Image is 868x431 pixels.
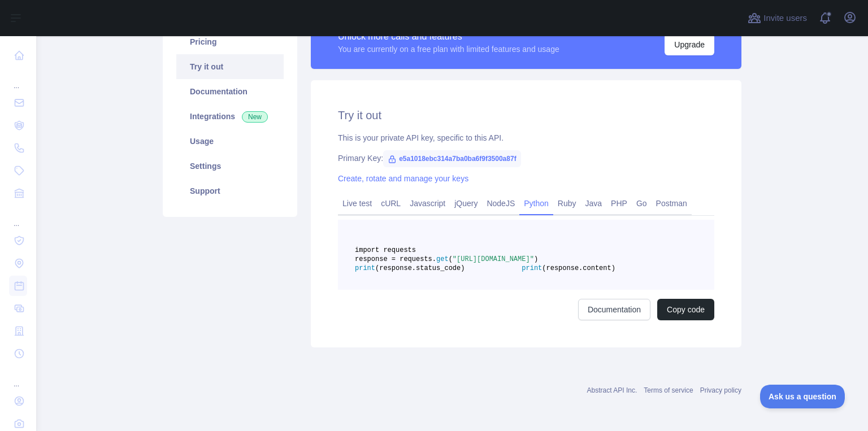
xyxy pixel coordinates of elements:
a: Postman [652,194,692,212]
a: Go [632,194,652,212]
a: Usage [176,129,284,154]
a: Try it out [176,54,284,79]
a: cURL [376,194,405,212]
a: NodeJS [482,194,519,212]
a: Documentation [578,299,650,320]
span: import requests [355,246,416,254]
button: Invite users [745,9,809,27]
span: print [355,264,375,272]
iframe: Toggle Customer Support [760,385,845,408]
a: Ruby [553,194,581,212]
span: ( [449,255,453,263]
a: Terms of service [644,386,693,394]
a: Pricing [176,29,284,54]
div: Primary Key: [338,153,714,164]
a: Privacy policy [700,386,741,394]
a: Java [581,194,607,212]
div: ... [9,68,27,90]
span: print [522,264,542,272]
span: (response.content) [542,264,615,272]
div: You are currently on a free plan with limited features and usage [338,43,559,55]
span: get [436,255,449,263]
a: PHP [606,194,632,212]
div: This is your private API key, specific to this API. [338,132,714,143]
a: Documentation [176,79,284,104]
span: ) [534,255,538,263]
a: Create, rotate and manage your keys [338,174,468,183]
a: Javascript [405,194,450,212]
a: Python [519,194,553,212]
a: Support [176,179,284,203]
div: ... [9,366,27,389]
a: Settings [176,154,284,179]
span: New [242,111,268,123]
a: Abstract API Inc. [587,386,637,394]
div: Unlock more calls and features [338,30,559,43]
span: "[URL][DOMAIN_NAME]" [453,255,534,263]
a: Live test [338,194,376,212]
a: Integrations New [176,104,284,129]
button: Upgrade [665,34,714,55]
h2: Try it out [338,107,714,123]
span: e5a1018ebc314a7ba0ba6f9f3500a87f [383,150,521,167]
div: ... [9,206,27,228]
span: response = requests. [355,255,436,263]
a: jQuery [450,194,482,212]
span: (response.status_code) [375,264,465,272]
button: Copy code [657,299,714,320]
span: Invite users [763,12,807,25]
